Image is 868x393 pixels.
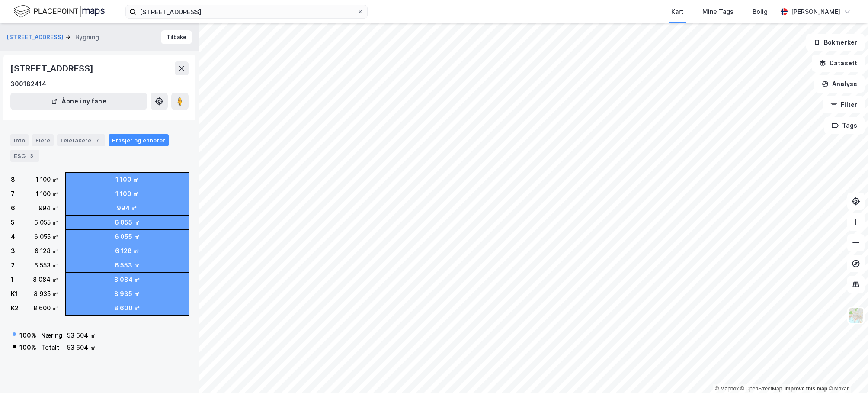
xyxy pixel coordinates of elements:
div: Mine Tags [702,6,733,17]
div: 994 ㎡ [117,203,137,213]
div: 6 055 ㎡ [115,217,140,228]
div: K1 [11,289,18,299]
button: Filter [823,96,865,113]
div: K2 [11,303,19,313]
div: 5 [11,217,15,228]
div: 8 084 ㎡ [33,274,58,285]
div: Næring [41,330,62,341]
button: Datasett [812,55,865,72]
div: 6 [11,203,15,213]
div: 994 ㎡ [38,203,58,213]
div: 3 [11,246,15,256]
div: Eiere [32,134,54,146]
div: ESG [10,150,39,162]
button: [STREET_ADDRESS] [7,33,65,42]
div: Etasjer og enheter [112,136,165,144]
div: Info [10,134,29,146]
a: OpenStreetMap [740,386,782,392]
div: [STREET_ADDRESS] [10,61,95,75]
div: Totalt [41,342,62,353]
div: 1 100 ㎡ [115,174,139,185]
div: 8 935 ㎡ [114,289,140,299]
button: Bokmerker [806,34,865,51]
div: 3 [27,151,36,160]
div: 2 [11,260,15,271]
div: 6 055 ㎡ [34,232,58,242]
div: 8 [11,174,15,185]
div: Kart [671,6,683,17]
div: 6 128 ㎡ [35,246,58,256]
div: 6 553 ㎡ [115,260,140,271]
a: Improve this map [785,386,827,392]
div: 300182414 [10,79,46,89]
div: 6 128 ㎡ [115,246,139,256]
div: 4 [11,232,15,242]
img: logo.f888ab2527a4732fd821a326f86c7f29.svg [14,4,105,19]
div: 8 935 ㎡ [34,289,58,299]
div: 8 600 ㎡ [114,303,140,313]
button: Analyse [814,75,865,93]
div: Bolig [753,6,768,17]
div: 100 % [19,342,36,353]
button: Tags [824,117,865,134]
img: Z [848,307,864,324]
input: Søk på adresse, matrikkel, gårdeiere, leietakere eller personer [136,5,357,18]
div: 1 100 ㎡ [36,189,58,199]
div: 53 604 ㎡ [67,342,96,353]
div: Leietakere [57,134,105,146]
div: 53 604 ㎡ [67,330,96,341]
div: 1 100 ㎡ [115,189,139,199]
a: Mapbox [715,386,739,392]
div: 6 055 ㎡ [34,217,58,228]
div: 7 [93,136,102,145]
div: 1 [11,274,14,285]
button: Åpne i ny fane [10,93,147,110]
button: Tilbake [161,30,192,44]
div: 100 % [19,330,36,341]
div: [PERSON_NAME] [791,6,840,17]
div: 6 553 ㎡ [34,260,58,271]
div: 8 084 ㎡ [114,274,140,285]
div: 1 100 ㎡ [36,174,58,185]
iframe: Chat Widget [825,351,868,393]
div: 8 600 ㎡ [33,303,58,313]
div: Bygning [75,32,99,42]
div: 7 [11,189,15,199]
div: 6 055 ㎡ [115,232,140,242]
